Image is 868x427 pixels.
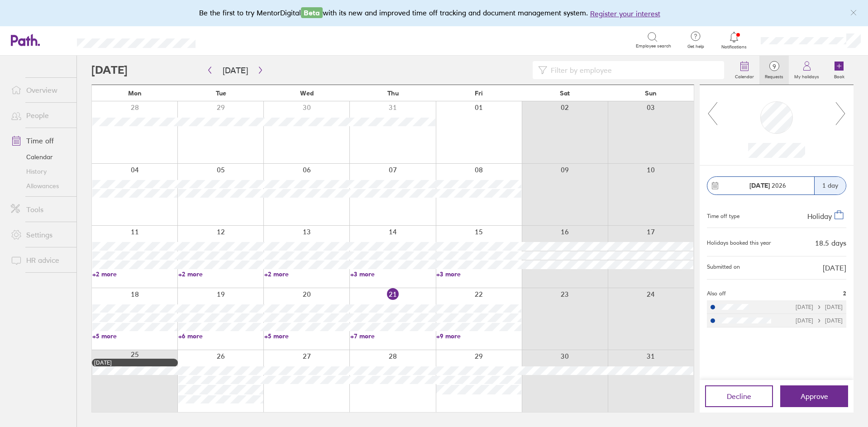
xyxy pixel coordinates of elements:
[92,270,177,278] a: +2 more
[199,7,669,19] div: Be the first to try MentorDigital with its new and improved time off tracking and document manage...
[436,270,521,278] a: +3 more
[4,106,76,124] a: People
[720,31,749,50] a: Notifications
[4,179,76,193] a: Allowances
[730,71,759,80] label: Calendar
[730,56,759,85] a: Calendar
[387,90,399,97] span: Thu
[4,150,76,164] a: Calendar
[707,290,726,297] span: Also off
[264,270,349,278] a: +2 more
[350,332,435,340] a: +7 more
[749,182,786,189] span: 2026
[807,211,832,220] span: Holiday
[707,240,771,246] div: Holidays booked this year
[4,251,76,269] a: HR advice
[350,270,435,278] a: +3 more
[759,71,789,80] label: Requests
[815,239,846,247] div: 18.5 days
[547,62,719,79] input: Filter by employee
[707,264,740,272] span: Submitted on
[789,71,825,80] label: My holidays
[475,90,483,97] span: Fri
[645,90,657,97] span: Sun
[215,63,255,78] button: [DATE]
[825,56,854,85] a: Book
[705,385,773,407] button: Decline
[829,71,850,80] label: Book
[4,81,76,99] a: Overview
[4,226,76,244] a: Settings
[759,63,789,70] span: 9
[300,90,314,97] span: Wed
[796,304,843,310] div: [DATE] [DATE]
[796,318,843,324] div: [DATE] [DATE]
[823,264,846,272] span: [DATE]
[128,90,142,97] span: Mon
[560,90,570,97] span: Sat
[178,270,263,278] a: +2 more
[759,56,789,85] a: 9Requests
[92,332,177,340] a: +5 more
[814,177,846,195] div: 1 day
[94,360,176,366] div: [DATE]
[681,44,711,49] span: Get help
[789,56,825,85] a: My holidays
[707,209,739,220] div: Time off type
[749,181,770,190] strong: [DATE]
[436,332,521,340] a: +9 more
[843,290,846,297] span: 2
[590,8,660,19] button: Register your interest
[801,392,828,400] span: Approve
[720,44,749,50] span: Notifications
[4,164,76,179] a: History
[4,132,76,150] a: Time off
[178,332,263,340] a: +6 more
[301,7,323,18] span: Beta
[636,43,671,49] span: Employee search
[780,385,848,407] button: Approve
[727,392,751,400] span: Decline
[4,200,76,218] a: Tools
[216,90,226,97] span: Tue
[264,332,349,340] a: +5 more
[220,36,243,44] div: Search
